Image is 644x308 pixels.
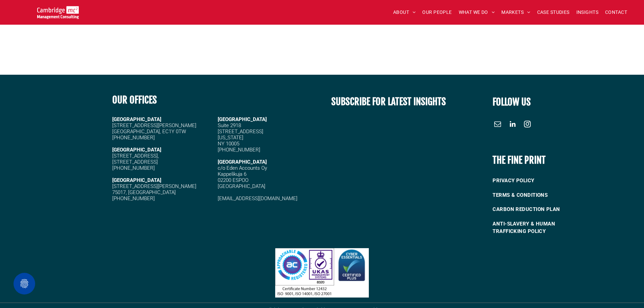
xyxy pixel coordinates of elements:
span: [PHONE_NUMBER] [218,147,260,153]
a: CARBON REDUCTION PLAN [493,202,585,217]
a: CONTACT [602,7,630,18]
img: Go to Homepage [37,6,79,19]
span: Suite 2918 [218,122,241,128]
a: email [493,119,503,131]
span: [US_STATE] [218,135,243,141]
span: [PHONE_NUMBER] [112,195,155,202]
strong: [GEOGRAPHIC_DATA] [112,177,161,183]
span: c/o Eden Accounts Oy Kappelikuja 6 02200 ESPOO [GEOGRAPHIC_DATA] [218,165,267,189]
strong: [GEOGRAPHIC_DATA] [112,116,161,122]
span: [PHONE_NUMBER] [112,165,155,171]
span: [PHONE_NUMBER] [112,135,155,141]
font: FOLLOW US [493,96,531,108]
span: [STREET_ADDRESS], [112,153,159,159]
a: OUR PEOPLE [419,7,455,18]
a: CASE STUDIES [534,7,573,18]
img: Three certification logos: Approachable Registered, UKAS Management Systems with a tick and certi... [275,248,369,298]
b: OUR OFFICES [112,94,157,106]
span: [STREET_ADDRESS][PERSON_NAME] [GEOGRAPHIC_DATA], EC1Y 0TW [112,122,196,135]
span: [STREET_ADDRESS] [218,128,263,135]
a: [EMAIL_ADDRESS][DOMAIN_NAME] [218,195,297,202]
a: MARKETS [498,7,533,18]
b: THE FINE PRINT [493,154,546,166]
a: Your Business Transformed | Cambridge Management Consulting [37,7,79,14]
span: [GEOGRAPHIC_DATA] [218,116,267,122]
span: [STREET_ADDRESS][PERSON_NAME] [112,183,196,189]
a: ANTI-SLAVERY & HUMAN TRAFFICKING POLICY [493,217,585,239]
span: [STREET_ADDRESS] [112,159,158,165]
a: PRIVACY POLICY [493,173,585,188]
span: 75017, [GEOGRAPHIC_DATA] [112,189,176,195]
strong: [GEOGRAPHIC_DATA] [112,147,161,153]
a: TERMS & CONDITIONS [493,188,585,203]
a: WHAT WE DO [455,7,498,18]
a: ABOUT [390,7,419,18]
a: INSIGHTS [573,7,602,18]
a: linkedin [507,119,518,131]
span: NY 10005 [218,141,239,147]
a: instagram [522,119,532,131]
span: [GEOGRAPHIC_DATA] [218,159,267,165]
